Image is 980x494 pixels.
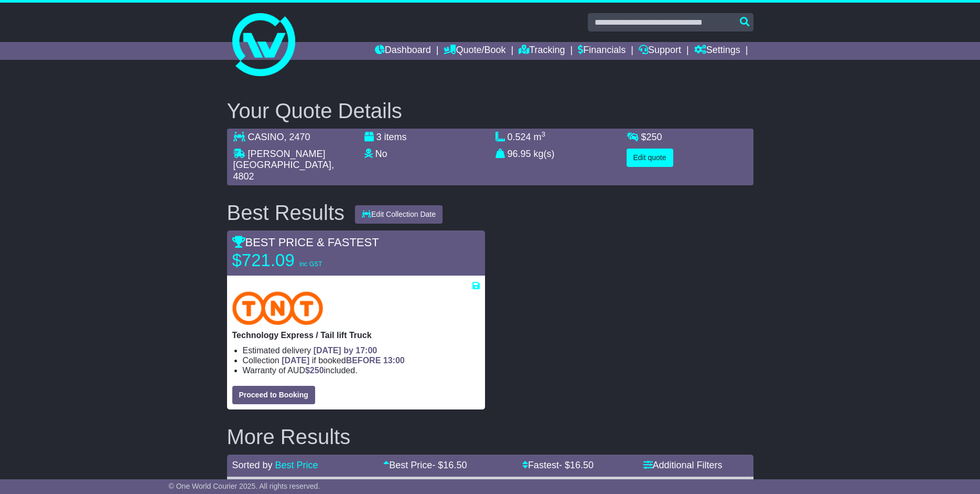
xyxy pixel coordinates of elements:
[384,132,407,142] span: items
[243,345,480,355] li: Estimated delivery
[432,460,467,470] span: - $
[232,386,315,404] button: Proceed to Booking
[227,99,753,122] h2: Your Quote Details
[299,260,322,268] span: inc GST
[639,42,681,60] a: Support
[284,132,310,142] span: , 2470
[232,291,324,325] img: TNT Domestic: Technology Express / Tail lift Truck
[305,366,324,375] span: $
[248,132,284,142] span: CASINO
[233,149,331,171] span: [PERSON_NAME][GEOGRAPHIC_DATA]
[578,42,626,60] a: Financials
[627,149,673,167] button: Edit quote
[282,356,309,365] span: [DATE]
[534,149,555,159] span: kg(s)
[232,250,363,271] p: $721.09
[282,356,404,365] span: if booked
[375,42,431,60] a: Dashboard
[232,460,273,470] span: Sorted by
[355,205,443,224] button: Edit Collection Date
[232,330,480,340] p: Technology Express / Tail lift Truck
[243,365,480,375] li: Warranty of AUD included.
[522,460,594,470] a: Fastest- $16.50
[232,236,379,249] span: BEST PRICE & FASTEST
[275,460,318,470] a: Best Price
[383,356,405,365] span: 13:00
[376,132,382,142] span: 3
[508,132,531,142] span: 0.524
[444,42,505,60] a: Quote/Book
[643,460,723,470] a: Additional Filters
[534,132,546,142] span: m
[570,460,594,470] span: 16.50
[694,42,740,60] a: Settings
[222,201,350,224] div: Best Results
[227,425,753,448] h2: More Results
[314,346,378,355] span: [DATE] by 17:00
[443,460,467,470] span: 16.50
[647,132,662,142] span: 250
[243,355,480,365] li: Collection
[542,130,546,138] sup: 3
[383,460,467,470] a: Best Price- $16.50
[310,366,324,375] span: 250
[346,356,381,365] span: BEFORE
[375,149,387,159] span: No
[233,160,334,182] span: , 4802
[519,42,565,60] a: Tracking
[508,149,531,159] span: 96.95
[559,460,594,470] span: - $
[641,132,662,142] span: $
[169,482,320,490] span: © One World Courier 2025. All rights reserved.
